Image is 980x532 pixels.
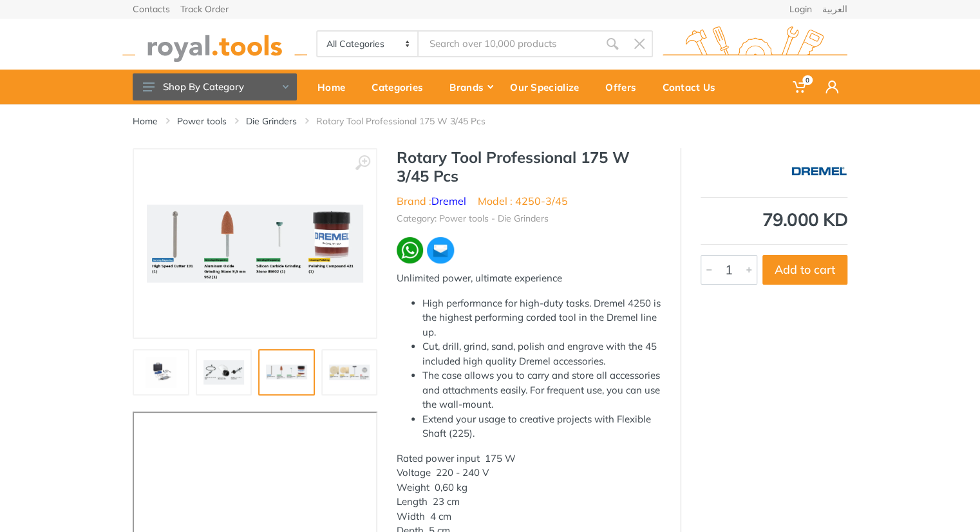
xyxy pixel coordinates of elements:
[422,368,661,412] li: The case allows you to carry and store all accessories and attachments easily. For frequent use, ...
[397,466,661,480] div: Voltage 220 - 240 V
[147,205,363,283] img: Royal Tools - Rotary Tool Professional 175 W 3/45 Pcs
[654,73,733,100] div: Contact Us
[419,30,599,57] input: Site search
[654,70,733,104] a: Contact Us
[266,357,307,388] img: Royal Tools - Rotary Tool Professional 175 W 3/45 Pcs
[133,349,189,395] a: Royal Tools - Rotary Tool Professional 175 W 3/45 Pcs
[802,75,813,85] span: 0
[196,349,252,395] a: Royal Tools - Rotary Tool Professional 175 W 3/45 Pcs
[258,349,315,395] a: Royal Tools - Rotary Tool Professional 175 W 3/45 Pcs
[308,70,363,104] a: Home
[363,70,440,104] a: Categories
[308,73,363,100] div: Home
[422,412,661,441] li: Extend your usage to creative projects with Flexible Shaft (225).
[133,115,847,128] nav: breadcrumb
[440,73,501,100] div: Brands
[397,193,466,209] li: Brand :
[133,5,170,14] a: Contacts
[426,236,455,265] img: ma.webp
[397,148,661,185] h1: Rotary Tool Professional 175 W 3/45 Pcs
[317,32,419,56] select: Category
[663,26,847,62] img: royal.tools Logo
[422,296,661,340] li: High performance for high-duty tasks. Dremel 4250 is the highest performing corded tool in the Dr...
[596,70,654,104] a: Offers
[363,73,440,100] div: Categories
[422,339,661,368] li: Cut, drill, grind, sand, polish and engrave with the 45 included high quality Dremel accessories.
[501,73,596,100] div: Our Specialize
[316,115,505,128] li: Rotary Tool Professional 175 W 3/45 Pcs
[203,357,245,388] img: Royal Tools - Rotary Tool Professional 175 W 3/45 Pcs
[321,349,378,395] a: Royal Tools - Rotary Tool Professional 175 W 3/45 Pcs
[431,195,466,207] a: Dremel
[140,357,182,388] img: Royal Tools - Rotary Tool Professional 175 W 3/45 Pcs
[397,480,661,495] div: Weight 0,60 kg
[478,193,568,209] li: Model : 4250-3/45
[397,509,661,524] div: Width 4 cm
[762,255,847,285] button: Add to cart
[246,115,297,128] a: Die Grinders
[397,237,423,263] img: wa.webp
[701,211,847,229] div: 79.000 KD
[397,495,661,509] div: Length 23 cm
[501,70,596,104] a: Our Specialize
[329,357,370,388] img: Royal Tools - Rotary Tool Professional 175 W 3/45 Pcs
[596,73,654,100] div: Offers
[397,271,661,466] div: Rated power input 175 W
[822,5,847,14] a: العربية
[789,5,812,14] a: Login
[133,115,158,128] a: Home
[133,73,297,100] button: Shop By Category
[397,212,549,225] li: Category: Power tools - Die Grinders
[122,26,307,62] img: royal.tools Logo
[397,271,661,286] p: Unlimited power, ultimate experience
[180,5,229,14] a: Track Order
[177,115,227,128] a: Power tools
[791,155,847,187] img: Dremel
[784,70,816,104] a: 0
